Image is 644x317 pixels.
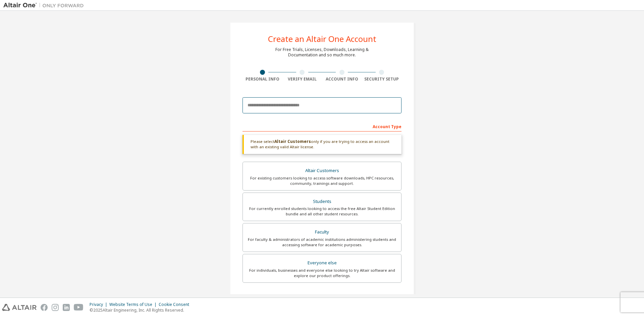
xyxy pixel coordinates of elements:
[243,121,401,131] div: Account Type
[274,139,311,144] b: Altair Customers
[247,268,397,278] div: For individuals, businesses and everyone else looking to try Altair software and explore our prod...
[52,304,59,311] img: instagram.svg
[362,76,402,82] div: Security Setup
[247,197,397,206] div: Students
[247,237,397,248] div: For faculty & administrators of academic institutions administering students and accessing softwa...
[90,302,109,307] div: Privacy
[247,227,397,237] div: Faculty
[74,304,84,311] img: youtube.svg
[268,35,376,43] div: Create an Altair One Account
[3,2,87,9] img: Altair One
[159,302,193,307] div: Cookie Consent
[243,76,282,82] div: Personal Info
[243,135,401,154] div: Please select only if you are trying to access an account with an existing valid Altair license.
[247,175,397,186] div: For existing customers looking to access software downloads, HPC resources, community, trainings ...
[247,166,397,175] div: Altair Customers
[247,206,397,217] div: For currently enrolled students looking to access the free Altair Student Edition bundle and all ...
[2,304,37,311] img: altair_logo.svg
[63,304,70,311] img: linkedin.svg
[247,258,397,268] div: Everyone else
[322,76,362,82] div: Account Info
[41,304,48,311] img: facebook.svg
[282,76,322,82] div: Verify Email
[243,293,401,304] div: Your Profile
[109,302,159,307] div: Website Terms of Use
[90,307,193,313] p: © 2025 Altair Engineering, Inc. All Rights Reserved.
[275,47,369,58] div: For Free Trials, Licenses, Downloads, Learning & Documentation and so much more.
